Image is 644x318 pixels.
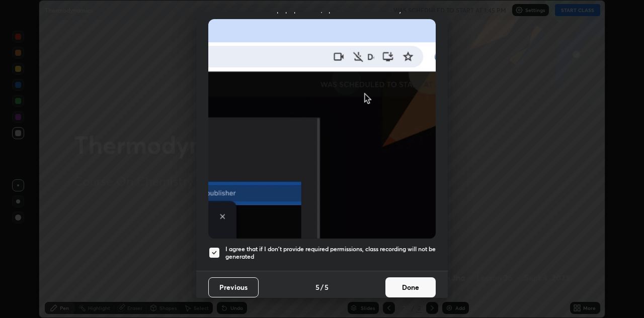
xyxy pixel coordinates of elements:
[385,277,436,297] button: Done
[320,282,324,292] h4: /
[225,245,436,261] h5: I agree that if I don't provide required permissions, class recording will not be generated
[208,277,259,297] button: Previous
[325,282,329,292] h4: 5
[208,19,436,239] img: downloads-permission-blocked.gif
[315,282,319,292] h4: 5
